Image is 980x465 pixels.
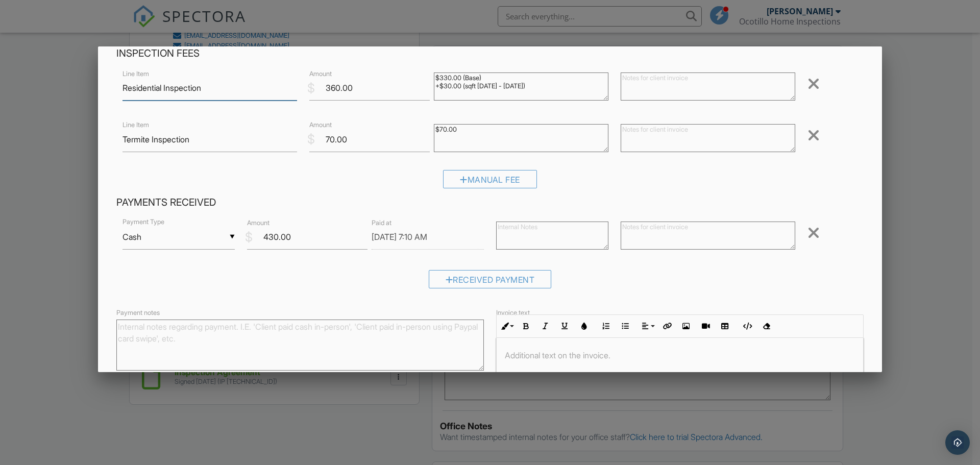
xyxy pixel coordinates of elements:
[122,120,149,130] label: Line Item
[309,120,332,130] label: Amount
[596,316,616,336] button: Ordered List
[945,430,970,455] div: Open Intercom Messenger
[434,124,608,152] textarea: $70.00
[434,72,608,101] textarea: $330.00 (Base) +$30.00 (sqft [DATE] - [DATE])
[307,80,315,97] div: $
[496,308,530,317] label: Invoice text
[535,316,555,336] button: Italic (Ctrl+I)
[122,69,149,79] label: Line Item
[574,316,594,336] button: Colors
[443,170,537,188] div: Manual Fee
[307,131,315,148] div: $
[309,69,332,79] label: Amount
[657,316,676,336] button: Insert Link (Ctrl+K)
[116,47,864,60] h4: Inspection Fees
[696,316,715,336] button: Insert Video
[497,316,516,336] button: Inline Style
[555,316,574,336] button: Underline (Ctrl+U)
[516,316,535,336] button: Bold (Ctrl+B)
[676,316,696,336] button: Insert Image (Ctrl+P)
[443,177,537,187] a: Manual Fee
[616,316,635,336] button: Unordered List
[247,218,269,228] label: Amount
[122,217,164,227] label: Payment Type
[756,316,776,336] button: Clear Formatting
[372,218,391,228] label: Paid at
[116,308,160,317] label: Payment notes
[737,316,756,336] button: Code View
[245,229,253,246] div: $
[116,196,864,209] h4: Payments Received
[638,316,657,336] button: Align
[429,270,552,288] div: Received Payment
[429,277,552,287] a: Received Payment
